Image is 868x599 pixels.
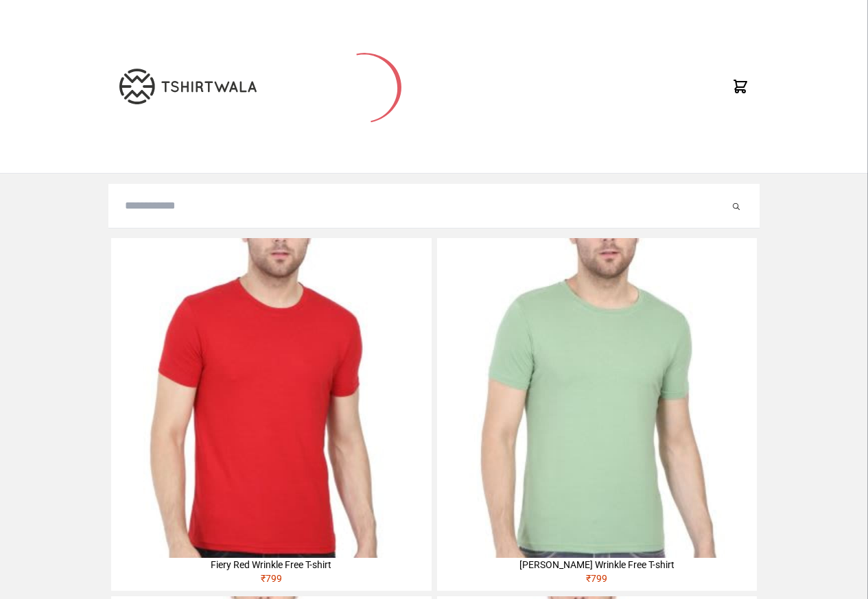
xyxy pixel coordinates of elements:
img: TW-LOGO-400-104.png [119,69,257,104]
button: Submit your search query. [729,198,743,214]
a: [PERSON_NAME] Wrinkle Free T-shirt₹799 [437,238,757,591]
img: 4M6A2211-320x320.jpg [437,238,757,558]
div: ₹ 799 [111,572,431,591]
img: 4M6A2225-320x320.jpg [111,238,431,558]
div: Fiery Red Wrinkle Free T-shirt [111,558,431,572]
a: Fiery Red Wrinkle Free T-shirt₹799 [111,238,431,591]
div: [PERSON_NAME] Wrinkle Free T-shirt [437,558,757,572]
div: ₹ 799 [437,572,757,591]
